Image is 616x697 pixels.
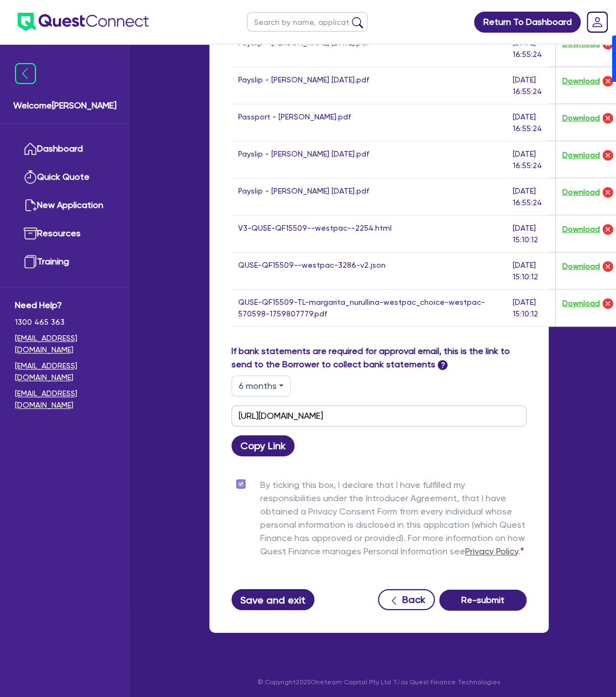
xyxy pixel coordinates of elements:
[562,222,601,237] button: Download
[15,220,115,248] a: Resources
[231,67,506,104] td: Payslip - [PERSON_NAME] [DATE].pdf
[15,163,115,191] a: Quick Quote
[231,435,295,456] button: Copy Link
[15,248,115,276] a: Training
[15,388,115,411] a: [EMAIL_ADDRESS][DOMAIN_NAME]
[601,75,614,88] img: delete-icon
[378,589,435,610] button: Back
[24,227,37,240] img: resources
[601,297,614,310] img: delete-icon
[231,141,506,178] td: Payslip - [PERSON_NAME] [DATE].pdf
[231,252,506,289] td: QUSE-QF15509--westpac-3286-v2.json
[231,376,291,397] button: Dropdown toggle
[562,297,601,311] button: Download
[15,191,115,220] a: New Application
[15,332,115,356] a: [EMAIL_ADDRESS][DOMAIN_NAME]
[15,316,115,328] span: 1300 465 363
[506,30,555,67] td: [DATE] 16:55:24
[601,260,614,273] img: delete-icon
[438,360,447,370] span: ?
[583,8,612,37] a: Dropdown toggle
[506,104,555,141] td: [DATE] 16:55:24
[24,170,37,184] img: quick-quote
[260,478,527,563] label: By ticking this box, I declare that I have fulfilled my responsibilities under the Introducer Agr...
[601,223,614,236] img: delete-icon
[231,178,506,215] td: Payslip - [PERSON_NAME] [DATE].pdf
[506,67,555,104] td: [DATE] 16:55:24
[15,360,115,383] a: [EMAIL_ADDRESS][DOMAIN_NAME]
[601,112,614,125] img: delete-icon
[231,104,506,141] td: Passport - [PERSON_NAME].pdf
[231,345,527,371] label: If bank statements are required for approval email, this is the link to send to the Borrower to c...
[562,259,601,274] button: Download
[15,299,115,312] span: Need Help?
[202,677,556,687] p: © Copyright 2025 Oneteam Capital Pty Ltd T/as Quest Finance Technologies
[231,30,506,67] td: Payslip - [PERSON_NAME] [DATE].pdf
[231,215,506,252] td: V3-QUSE-QF15509--westpac--2254.html
[562,111,601,126] button: Download
[231,289,506,326] td: QUSE-QF15509-TL-margarita_nurullina-westpac_choice-westpac-570598-1759807779.pdf
[601,149,614,162] img: delete-icon
[474,12,581,33] a: Return To Dashboard
[247,12,367,32] input: Search by name, application ID or mobile number...
[231,589,315,610] button: Save and exit
[13,99,117,112] span: Welcome [PERSON_NAME]
[15,63,36,84] img: icon-menu-close
[506,252,555,289] td: [DATE] 15:10:12
[562,185,601,200] button: Download
[506,141,555,178] td: [DATE] 16:55:24
[439,590,527,611] button: Re-submit
[562,74,601,89] button: Download
[562,148,601,163] button: Download
[24,255,37,268] img: training
[506,215,555,252] td: [DATE] 15:10:12
[24,199,37,212] img: new-application
[15,135,115,163] a: Dashboard
[506,178,555,215] td: [DATE] 16:55:24
[18,13,149,31] img: quest-connect-logo-blue
[601,186,614,199] img: delete-icon
[465,546,518,556] a: Privacy Policy
[506,289,555,326] td: [DATE] 15:10:12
